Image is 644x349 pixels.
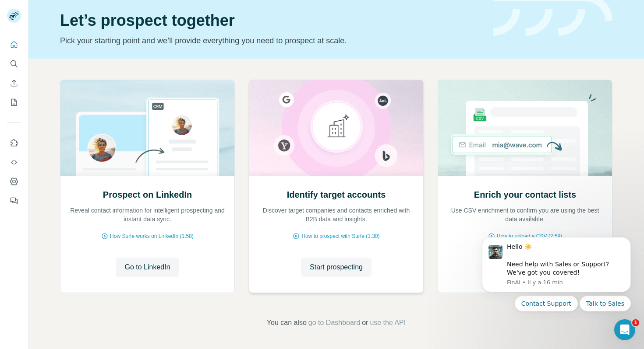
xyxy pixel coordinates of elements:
span: How to prospect with Surfe (1:30) [301,232,379,240]
button: Enrich CSV [7,75,21,91]
h2: Prospect on LinkedIn [103,188,192,201]
h2: Enrich your contact lists [474,188,576,201]
span: Go to LinkedIn [124,262,170,272]
button: Feedback [7,193,21,209]
button: use the API [370,318,406,328]
span: 1 [632,319,639,326]
button: My lists [7,94,21,110]
span: or [362,318,368,328]
h1: Let’s prospect together [60,12,482,29]
img: Identify target accounts [249,80,424,176]
iframe: Intercom live chat [614,319,635,340]
img: Prospect on LinkedIn [60,80,235,176]
span: Start prospecting [310,262,363,272]
button: Search [7,56,21,72]
p: Discover target companies and contacts enriched with B2B data and insights. [258,206,414,223]
span: How Surfe works on LinkedIn (1:58) [110,232,194,240]
p: Reveal contact information for intelligent prospecting and instant data sync. [69,206,226,223]
button: Use Surfe API [7,154,21,170]
p: Pick your starting point and we’ll provide everything you need to prospect at scale. [60,35,482,47]
button: Go to LinkedIn [116,258,179,277]
button: go to Dashboard [308,318,360,328]
iframe: Intercom notifications message [469,226,644,345]
button: Start prospecting [301,258,372,277]
img: Enrich your contact lists [438,80,612,176]
h2: Identify target accounts [287,188,386,201]
button: Quick start [7,37,21,52]
span: You can also [267,318,307,328]
button: Dashboard [7,174,21,189]
p: Use CSV enrichment to confirm you are using the best data available. [447,206,603,223]
button: Use Surfe on LinkedIn [7,135,21,151]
